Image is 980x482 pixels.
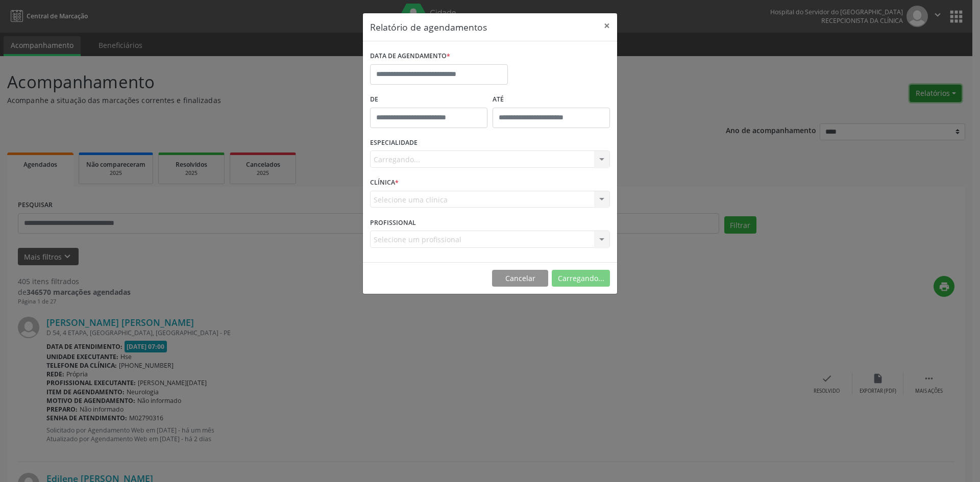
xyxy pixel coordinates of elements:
button: Cancelar [492,270,548,287]
button: Carregando... [552,270,610,287]
label: DATA DE AGENDAMENTO [370,48,450,64]
h5: Relatório de agendamentos [370,20,487,34]
label: ESPECIALIDADE [370,135,418,151]
label: CLÍNICA [370,175,399,191]
button: Close [597,13,617,38]
label: ATÉ [493,92,610,108]
label: De [370,92,487,108]
label: PROFISSIONAL [370,215,416,231]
